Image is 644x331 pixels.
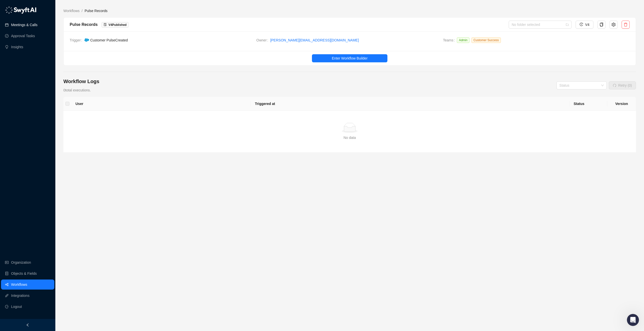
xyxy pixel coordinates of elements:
a: Enter Workflow Builder [64,54,636,62]
a: [PERSON_NAME][EMAIL_ADDRESS][DOMAIN_NAME] [270,37,359,43]
span: Pulse Records [85,9,107,13]
span: Trigger [70,37,84,43]
h1: Messages [37,2,64,11]
a: Workflows [62,8,80,14]
iframe: Intercom live chat [627,314,639,326]
h4: Workflow Logs [63,78,99,85]
div: • [DATE] [29,22,43,27]
a: Workflows [11,280,27,290]
th: Status [570,97,607,111]
span: V 4 Published [108,23,127,27]
a: Approval Tasks [11,31,35,41]
span: 0 total executions. [63,88,91,92]
li: / [82,8,83,14]
span: V4 [585,22,589,27]
th: Triggered at [251,97,570,111]
a: Integrations [11,291,29,301]
button: Messages [33,157,67,177]
div: No data [69,135,630,140]
span: Admin [457,37,469,43]
span: Likewise! [18,17,34,21]
img: Profile image for Swyft [6,17,16,27]
a: Insights [11,42,23,52]
span: Enter Workflow Builder [332,56,368,61]
span: left [26,323,29,327]
th: User [71,97,251,111]
img: logo-05li4sbe.png [5,6,36,14]
button: V4 [576,21,593,29]
span: Help [80,169,88,173]
span: logout [5,305,9,308]
div: Swyft [18,22,28,27]
span: Teams [443,37,457,45]
span: delete [624,23,628,27]
span: Logout [11,302,22,312]
span: file-done [104,23,107,26]
th: Version [607,97,636,111]
a: Objects & Fields [11,268,37,279]
span: Messages [41,169,60,173]
span: folder [566,23,569,26]
span: copy [599,23,603,27]
button: Enter Workflow Builder [312,54,387,62]
span: Customer Success [471,37,501,43]
button: Help [67,157,101,177]
a: Organization [11,257,31,267]
button: Send us a message [23,141,77,151]
div: Pulse Records [70,21,98,28]
a: Meetings & Calls [11,20,37,30]
span: Home [12,169,22,173]
button: Retry (0) [609,81,636,89]
span: setting [612,23,616,27]
span: Customer Pulse Created [90,38,128,42]
span: history [580,23,583,26]
span: Owner [256,37,270,43]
